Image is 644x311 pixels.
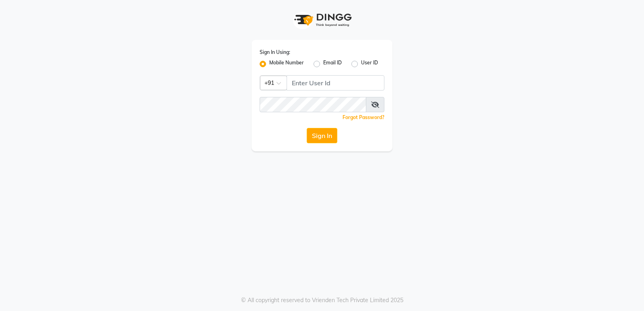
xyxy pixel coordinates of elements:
input: Username [287,75,384,91]
input: Username [260,97,366,112]
img: logo1.svg [290,8,354,32]
label: Mobile Number [269,59,304,69]
label: Sign In Using: [260,49,290,56]
button: Sign In [307,128,337,143]
label: User ID [361,59,378,69]
a: Forgot Password? [343,114,384,120]
label: Email ID [323,59,342,69]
